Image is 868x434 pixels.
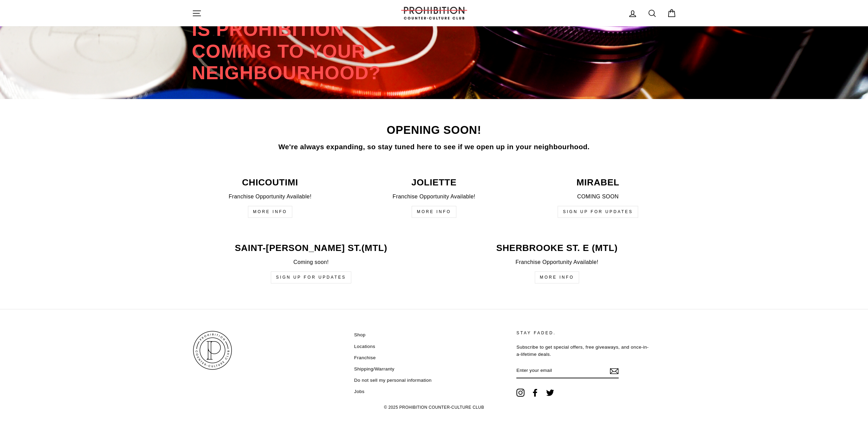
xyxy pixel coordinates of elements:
[400,7,468,19] img: PROHIBITION COUNTER-CULTURE CLUB
[192,258,430,267] p: Coming soon!
[558,206,638,218] a: SIGN UP FOR UPDATES
[516,344,651,359] p: Subscribe to get special offers, free giveaways, and once-in-a-lifetime deals.
[253,125,615,136] p: opening soon!
[516,330,651,336] p: STAY FADED.
[192,178,349,187] p: Chicoutimi
[354,364,394,374] a: Shipping/Warranty
[354,341,375,352] a: Locations
[192,402,676,414] p: © 2025 PROHIBITION COUNTER-CULTURE CLUB
[278,143,590,151] strong: We're always expanding, so stay tuned here to see if we open up in your neighbourhood.
[192,19,381,84] div: Is PROHIBITION coming to your Neighbourhood?
[354,387,364,397] a: Jobs
[356,192,512,201] p: Franchise Opportunity Available!
[520,192,676,201] p: COMING SOON
[192,192,349,201] p: Franchise Opportunity Available!
[354,353,376,363] a: Franchise
[438,258,676,267] p: Franchise Opportunity Available!
[354,375,431,386] a: Do not sell my personal information
[412,206,456,218] a: More Info
[192,330,233,371] img: PROHIBITION COUNTER-CULTURE CLUB
[354,330,365,340] a: Shop
[516,363,619,378] input: Enter your email
[356,178,512,187] p: JOLIETTE
[520,178,676,187] p: MIRABEL
[248,206,292,218] a: MORE INFO
[192,243,430,253] p: Saint-[PERSON_NAME] St.(MTL)
[438,243,676,253] p: Sherbrooke st. E (mtl)
[535,271,579,283] a: More Info
[271,271,351,283] a: Sign up for updates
